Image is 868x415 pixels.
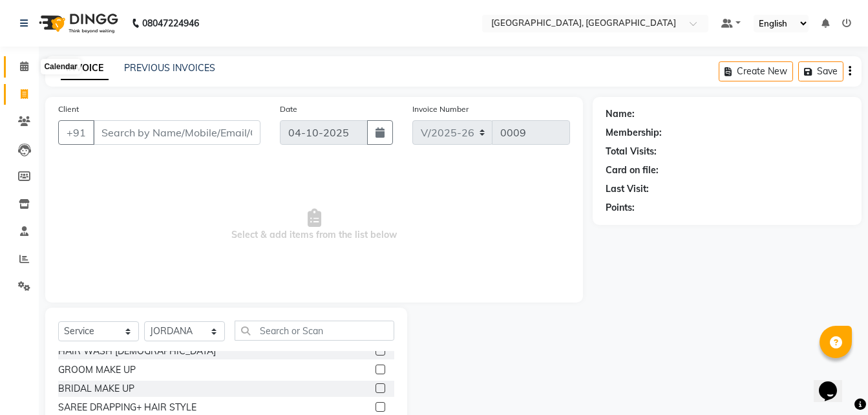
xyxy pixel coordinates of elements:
[58,345,216,358] div: HAIR WASH [DEMOGRAPHIC_DATA]
[280,103,297,115] label: Date
[235,321,394,341] input: Search or Scan
[798,61,843,81] button: Save
[58,103,79,115] label: Client
[33,5,122,41] img: logo
[142,5,199,41] b: 08047224946
[606,107,635,121] div: Name:
[606,182,649,196] div: Last Visit:
[41,59,80,74] div: Calendar
[412,103,469,115] label: Invoice Number
[814,363,855,402] iframe: chat widget
[58,363,136,377] div: GROOM MAKE UP
[606,126,662,140] div: Membership:
[58,160,570,290] span: Select & add items from the list below
[58,120,94,145] button: +91
[124,62,215,74] a: PREVIOUS INVOICES
[93,120,260,145] input: Search by Name/Mobile/Email/Code
[606,145,657,158] div: Total Visits:
[58,401,196,414] div: SAREE DRAPPING+ HAIR STYLE
[606,164,659,177] div: Card on file:
[58,382,134,396] div: BRIDAL MAKE UP
[606,201,635,215] div: Points:
[719,61,793,81] button: Create New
